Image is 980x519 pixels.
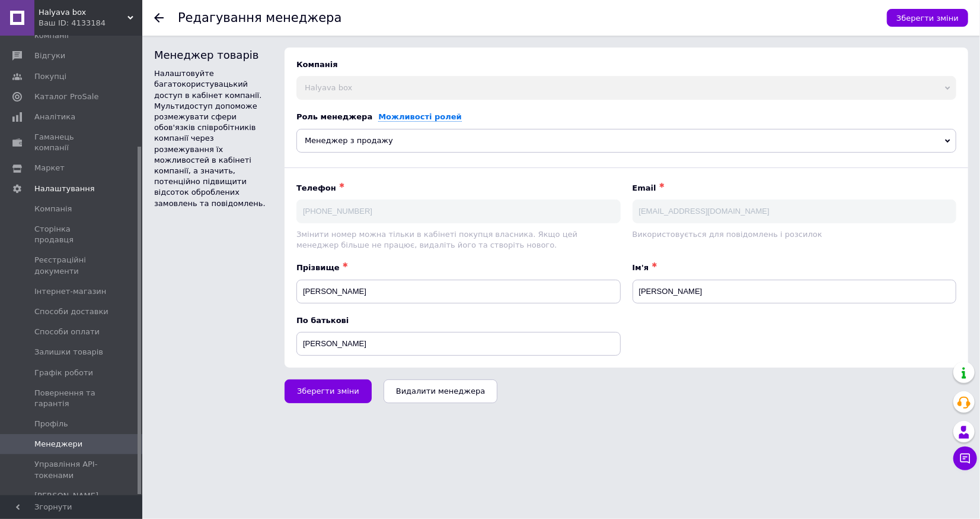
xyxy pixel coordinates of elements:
span: Налаштування [34,183,95,194]
span: Інтернет-магазин [34,286,106,297]
span: Профіль [34,419,68,429]
span: Налаштовуйте багатокористувацький доступ в кабінет компанії. Мультидоступ допоможе розмежувати сф... [154,69,266,207]
span: Менеджери [34,439,82,450]
span: Способи оплати [34,327,100,337]
span: Залишки товарів [34,347,103,357]
span: Менеджер з продажу [296,129,956,153]
span: Аналітика [34,112,75,122]
span: Телефон [296,183,336,192]
span: Компанія [34,204,72,214]
span: Зберегти зміни [297,387,359,395]
span: Менеджер товарів [154,49,259,61]
span: ✱ [339,181,344,189]
span: Використовується для повідомлень і розсилок [633,230,822,239]
span: По батькові [296,316,349,325]
span: Змінити номер можна тільки в кабінеті покупця власника. Якщо цей менеджер більше не працює, видал... [296,230,577,249]
span: Компанія [296,60,338,69]
span: Ім'я [633,263,649,272]
button: Зберегти зміни [285,379,372,403]
span: Email [633,183,656,192]
span: Прізвище [296,263,340,272]
button: Чат з покупцем [953,447,977,470]
span: Управління API-токенами [34,459,110,480]
span: Каталог ProSale [34,91,98,102]
span: Гаманець компанії [34,132,110,153]
span: Повернення та гарантія [34,388,110,409]
a: Можливості ролей [378,112,462,122]
button: Видалити менеджера [384,379,497,403]
span: Графік роботи [34,368,93,378]
span: Відгуки [34,50,65,61]
button: Зберегти зміни [887,9,968,27]
span: Halyava box [296,76,956,100]
h1: Редагування менеджера [178,11,341,25]
span: Реєстраційні документи [34,255,110,276]
div: Ваш ID: 4133184 [39,18,142,29]
div: Роль менеджера [296,112,372,122]
span: Зберегти зміни [896,14,959,23]
input: info@gmail.com [633,200,957,223]
div: Повернутися назад [154,13,164,23]
span: Halyava box [39,7,127,18]
span: Способи доставки [34,306,108,317]
span: Видалити менеджера [396,387,485,395]
span: Сторінка продавця [34,224,110,245]
input: +38 093 1234567 [296,200,621,223]
span: ✱ [652,261,657,269]
span: Покупці [34,71,66,82]
span: ✱ [659,181,665,189]
span: ✱ [343,261,348,269]
span: Маркет [34,163,65,173]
